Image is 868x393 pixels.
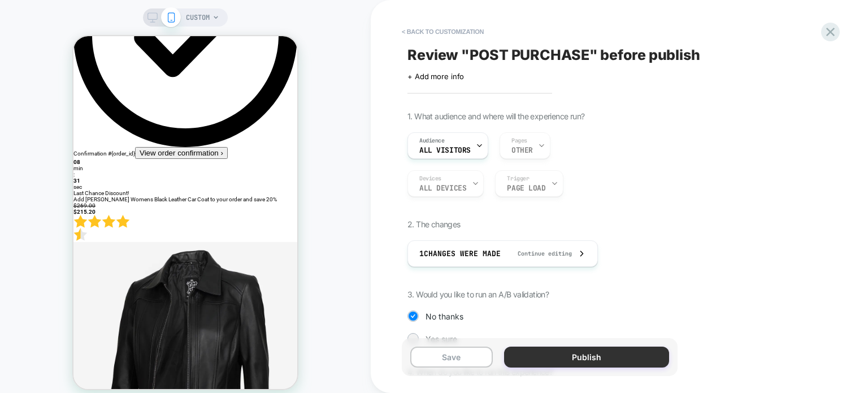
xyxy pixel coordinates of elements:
[426,312,463,321] span: No thanks
[125,67,190,74] div: Keywords by Traffic
[396,23,489,41] button: < Back to customization
[504,347,669,368] button: Publish
[410,347,493,368] button: Save
[186,8,210,27] span: CUSTOM
[29,29,124,38] div: Domain: [DOMAIN_NAME]
[407,290,549,299] span: 3. Would you like to run an A/B validation?
[419,249,501,258] span: 1 Changes were made
[43,67,101,74] div: Domain Overview
[18,29,27,38] img: website_grey.svg
[407,219,461,229] span: 2. The changes
[18,18,27,27] img: logo_orange.svg
[407,111,584,121] span: 1. What audience and where will the experience run?
[32,18,55,27] div: v 4.0.25
[407,46,700,63] span: Review " POST PURCHASE " before publish
[506,250,572,257] span: Continue editing
[407,72,464,81] span: + Add more info
[419,137,445,145] span: Audience
[73,36,297,389] iframe: To enrich screen reader interactions, please activate Accessibility in Grammarly extension settings
[426,334,457,344] span: Yes sure
[112,66,121,75] img: tab_keywords_by_traffic_grey.svg
[31,66,40,75] img: tab_domain_overview_orange.svg
[419,146,471,154] span: All Visitors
